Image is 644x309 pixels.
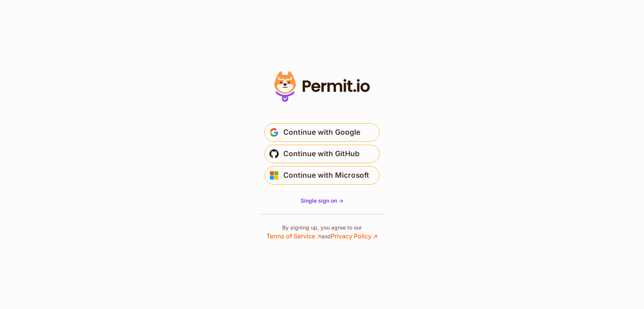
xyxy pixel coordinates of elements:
[331,232,378,240] a: Privacy Policy ↗
[266,232,321,240] a: Terms of Service ↗
[301,197,343,205] a: Single sign on ->
[264,145,379,163] button: Continue with GitHub
[264,166,379,185] button: Continue with Microsoft
[283,148,360,160] span: Continue with GitHub
[283,126,360,139] span: Continue with Google
[283,169,369,182] span: Continue with Microsoft
[266,224,378,241] p: By signing up, you agree to our and
[264,123,379,142] button: Continue with Google
[301,197,343,204] span: Single sign on ->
